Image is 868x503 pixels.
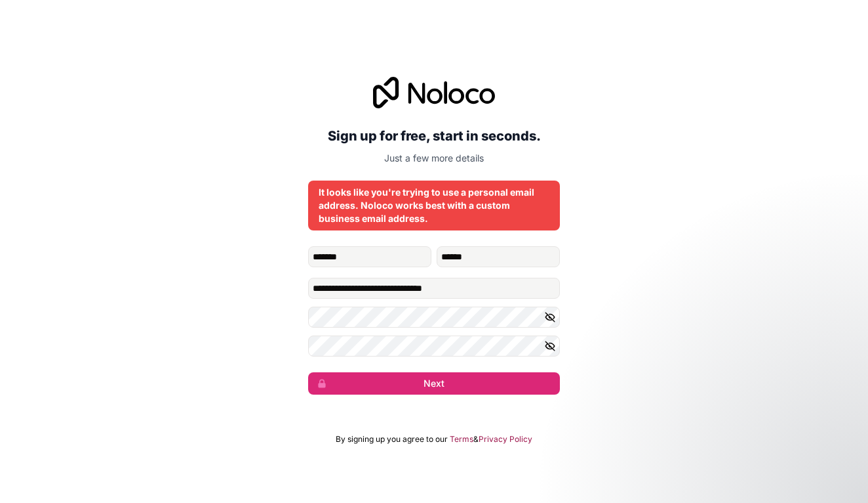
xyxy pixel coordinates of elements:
[308,246,431,267] input: given-name
[319,186,549,225] div: It looks like you're trying to use a personal email address. Noloco works best with a custom busi...
[308,278,560,299] input: Email address
[308,336,560,357] input: Confirm password
[308,372,560,395] button: Next
[450,434,473,445] a: Terms
[473,434,479,445] span: &
[606,405,868,496] iframe: Intercom notifications message
[479,434,532,445] a: Privacy Policy
[336,434,448,445] span: By signing up you agree to our
[308,124,560,148] h2: Sign up for free, start in seconds.
[437,246,560,267] input: family-name
[308,152,560,165] p: Just a few more details
[308,307,560,328] input: Password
